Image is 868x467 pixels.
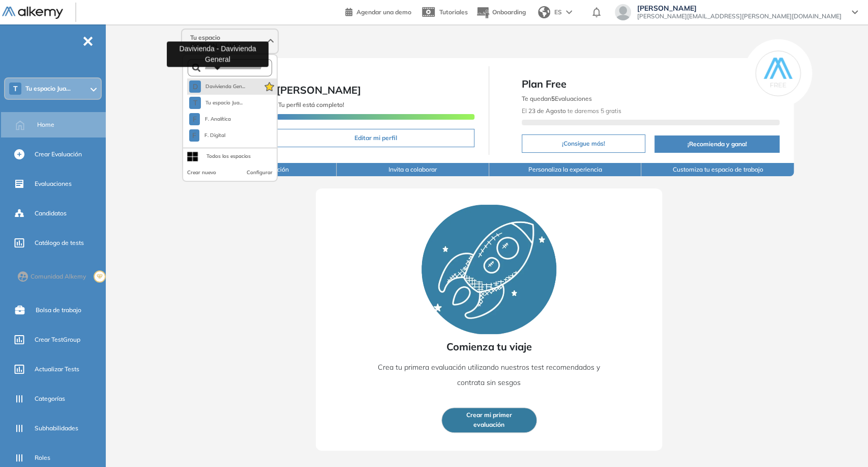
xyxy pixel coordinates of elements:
[35,238,84,248] span: Catálogo de tests
[522,95,592,102] span: Te quedan Evaluaciones
[476,2,526,23] button: Onboarding
[193,83,198,91] span: D
[35,394,65,403] span: Categorías
[187,169,216,177] button: Crear nuevo
[2,7,63,19] img: Logo
[356,8,411,16] span: Agendar una demo
[35,335,80,344] span: Crear TestGroup
[637,12,842,20] span: [PERSON_NAME][EMAIL_ADDRESS][PERSON_NAME][DOMAIN_NAME]
[189,129,226,142] button: FF. Digital
[189,113,231,125] button: FF. Analítica
[35,150,82,159] span: Crear Evaluación
[654,135,780,153] button: ¡Recomienda y gana!
[189,97,243,109] button: TTu espacio Jua...
[538,6,550,18] img: world
[439,8,468,16] span: Tutoriales
[35,424,78,433] span: Subhabilidades
[204,115,231,123] span: F. Analítica
[473,420,504,430] span: evaluación
[528,107,566,115] b: 23 de Agosto
[466,410,512,420] span: Crear mi primer
[337,163,489,176] button: Invita a colaborar
[366,360,612,390] p: Crea tu primera evaluación utilizando nuestros test recomendados y contrata sin sesgos
[277,129,474,147] button: Editar mi perfil
[203,131,226,140] span: F. Digital
[441,407,537,433] button: Crear mi primerevaluación
[36,306,81,315] span: Bolsa de trabajo
[193,115,197,123] span: F
[206,152,251,160] div: Todos los espacios
[277,101,344,108] span: ¡Tu perfil está completo!
[190,34,265,50] span: Tu espacio [PERSON_NAME]
[522,76,780,92] span: Plan Free
[345,5,411,17] a: Agendar una demo
[13,85,18,93] span: T
[566,10,572,14] img: arrow
[205,83,245,91] span: Davivienda Gen...
[35,209,67,218] span: Candidatos
[35,365,79,374] span: Actualizar Tests
[25,85,71,93] span: Tu espacio Jua...
[492,8,526,16] span: Onboarding
[551,95,555,102] b: 5
[554,8,562,17] span: ES
[522,107,621,115] span: El te daremos 5 gratis
[37,120,54,129] span: Home
[35,453,50,462] span: Roles
[247,169,273,177] button: Configurar
[637,4,842,12] span: [PERSON_NAME]
[205,99,243,107] span: Tu espacio Jua...
[641,163,794,176] button: Customiza tu espacio de trabajo
[277,84,361,96] span: [PERSON_NAME]
[422,205,556,334] img: Rocket
[189,80,245,93] button: DDavivienda Gen...
[193,99,197,107] span: T
[192,131,196,140] span: F
[446,339,532,354] span: Comienza tu viaje
[489,163,642,176] button: Personaliza la experiencia
[167,41,268,67] div: Davivienda - Davivienda General
[522,134,645,153] button: ¡Consigue más!
[35,179,72,188] span: Evaluaciones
